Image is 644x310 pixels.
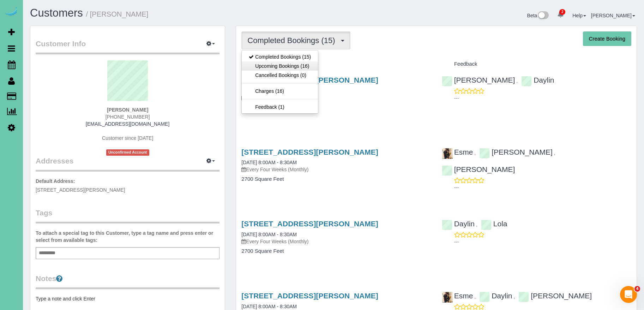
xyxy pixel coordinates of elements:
a: 2 [554,7,567,23]
a: [PERSON_NAME] [479,148,553,156]
h4: Service [241,61,431,67]
img: Esme [442,292,453,303]
img: New interface [537,11,549,20]
img: Automaid Logo [4,7,18,17]
p: Every Four Weeks (Monthly) [241,166,431,173]
a: [STREET_ADDRESS][PERSON_NAME] [241,292,378,300]
p: --- [454,238,631,245]
p: Every Four Weeks (Monthly) [241,94,431,101]
a: [PERSON_NAME] [442,76,515,84]
a: [DATE] 8:00AM - 8:30AM [241,160,297,165]
a: Beta [527,13,549,18]
a: [PERSON_NAME] [518,292,592,300]
a: Help [572,13,586,18]
a: [PERSON_NAME] [442,165,515,173]
a: Esme [442,148,473,156]
small: / [PERSON_NAME] [86,10,149,18]
a: [STREET_ADDRESS][PERSON_NAME] [241,220,378,228]
strong: [PERSON_NAME] [107,107,148,113]
label: Default Address: [36,178,75,185]
p: --- [454,95,631,102]
p: --- [454,184,631,191]
a: Completed Bookings (15) [242,52,318,61]
legend: Tags [36,208,219,223]
a: Cancelled Bookings (0) [242,71,318,80]
a: Daylin [521,76,554,84]
pre: Type a note and click Enter [36,295,219,302]
span: 4 [634,286,640,292]
legend: Notes [36,273,219,289]
img: Esme [442,148,453,159]
span: [STREET_ADDRESS][PERSON_NAME] [36,187,125,193]
a: Customers [30,7,83,19]
a: Daylin [442,220,475,228]
a: [PERSON_NAME] [591,13,635,18]
h4: 2700 Square Feet [241,176,431,182]
span: , [476,222,477,227]
span: , [474,294,476,299]
a: [EMAIL_ADDRESS][DOMAIN_NAME] [86,121,169,127]
span: , [513,294,515,299]
a: Esme [442,292,473,300]
span: [PHONE_NUMBER] [106,114,150,120]
button: Completed Bookings (15) [241,31,350,49]
p: Every Four Weeks (Monthly) [241,238,431,245]
span: , [516,78,518,84]
h4: Feedback [442,61,631,67]
span: 2 [559,9,565,15]
span: Completed Bookings (15) [247,36,338,45]
a: Charges (16) [242,87,318,96]
a: Daylin [479,292,512,300]
legend: Customer Info [36,38,219,54]
span: Unconfirmed Account [106,149,149,155]
span: Customer since [DATE] [102,135,153,141]
h4: 2700 Square Feet [241,248,431,254]
a: [DATE] 8:00AM - 8:30AM [241,232,297,237]
a: Upcoming Bookings (16) [242,61,318,71]
a: [STREET_ADDRESS][PERSON_NAME] [241,148,378,156]
button: Create Booking [583,31,631,46]
a: Lola [481,220,507,228]
span: , [474,150,476,156]
iframe: Intercom live chat [620,286,637,303]
span: , [554,150,555,156]
label: To attach a special tag to this Customer, type a tag name and press enter or select from availabl... [36,229,219,244]
a: Feedback (1) [242,102,318,112]
h4: 2700 Square Feet [241,104,431,110]
a: [DATE] 8:00AM - 8:30AM [241,304,297,309]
